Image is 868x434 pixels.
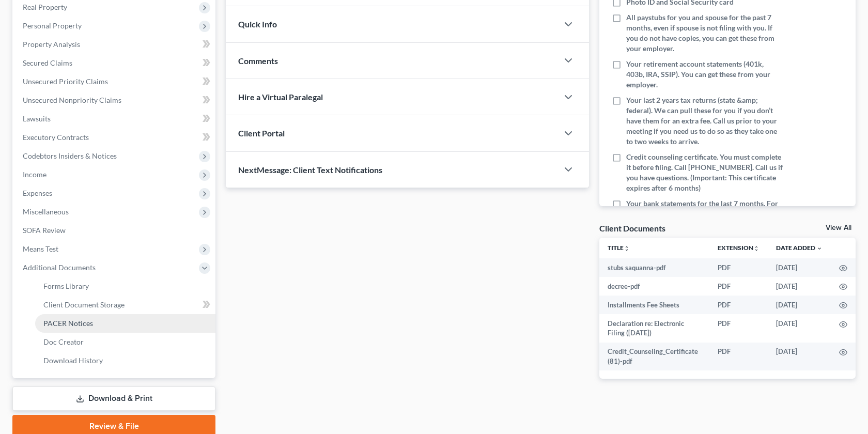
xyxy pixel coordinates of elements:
i: unfold_more [624,245,630,252]
span: Unsecured Nonpriority Claims [23,96,121,104]
td: Installments Fee Sheets [599,296,709,314]
a: Client Document Storage [35,296,215,314]
span: Codebtors Insiders & Notices [23,151,117,160]
span: Unsecured Priority Claims [23,77,108,86]
a: SOFA Review [14,221,215,240]
td: [DATE] [768,314,831,343]
i: unfold_more [753,245,760,252]
td: Declaration re: Electronic Filing ([DATE]) [599,314,709,343]
span: Expenses [23,189,52,197]
a: Titleunfold_more [608,244,630,252]
span: Property Analysis [23,40,80,49]
span: Your retirement account statements (401k, 403b, IRA, SSIP). You can get these from your employer. [626,59,783,90]
a: Property Analysis [14,35,215,54]
span: Income [23,170,47,179]
a: Unsecured Priority Claims [14,72,215,91]
span: PACER Notices [43,319,93,328]
a: Unsecured Nonpriority Claims [14,91,215,110]
span: Quick Info [238,19,277,29]
a: PACER Notices [35,314,215,333]
span: Means Test [23,244,58,253]
a: Extensionunfold_more [718,244,760,252]
a: Forms Library [35,277,215,296]
a: Executory Contracts [14,128,215,147]
a: Lawsuits [14,110,215,128]
td: PDF [709,343,768,371]
td: [DATE] [768,296,831,314]
span: Client Document Storage [43,300,125,309]
span: Additional Documents [23,263,96,272]
a: Download History [35,351,215,370]
a: Doc Creator [35,333,215,351]
a: View All [826,224,851,231]
td: [DATE] [768,343,831,371]
span: Your last 2 years tax returns (state &amp; federal). We can pull these for you if you don’t have ... [626,95,783,147]
span: Comments [238,56,278,66]
span: Client Portal [238,128,285,138]
a: Date Added expand_more [776,244,823,252]
span: Executory Contracts [23,133,89,142]
td: PDF [709,277,768,296]
span: Hire a Virtual Paralegal [238,92,323,102]
span: Real Property [23,3,67,11]
td: [DATE] [768,277,831,296]
i: expand_more [816,245,823,252]
span: Personal Property [23,21,82,30]
span: Doc Creator [43,337,84,346]
span: Forms Library [43,282,89,290]
span: All paystubs for you and spouse for the past 7 months, even if spouse is not filing with you. If ... [626,12,783,54]
a: Secured Claims [14,54,215,72]
span: Miscellaneous [23,207,69,216]
td: [DATE] [768,258,831,277]
td: PDF [709,296,768,314]
a: Download & Print [12,386,215,411]
td: PDF [709,314,768,343]
td: PDF [709,258,768,277]
span: Your bank statements for the last 7 months. For all accounts. [626,198,783,219]
span: Download History [43,356,103,365]
td: decree-pdf [599,277,709,296]
span: Credit counseling certificate. You must complete it before filing. Call [PHONE_NUMBER]. Call us i... [626,152,783,193]
span: Lawsuits [23,114,51,123]
td: Credit_Counseling_Certificate (81)-pdf [599,343,709,371]
td: stubs saquanna-pdf [599,258,709,277]
div: Client Documents [599,223,665,234]
span: SOFA Review [23,226,66,235]
span: Secured Claims [23,58,72,67]
span: NextMessage: Client Text Notifications [238,165,382,175]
